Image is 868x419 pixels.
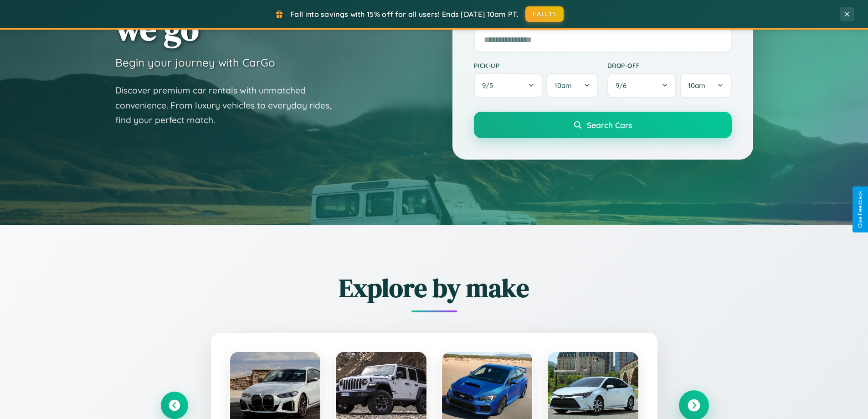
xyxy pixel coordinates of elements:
span: 10am [688,81,705,90]
span: Fall into savings with 15% off for all users! Ends [DATE] 10am PT. [290,10,519,19]
button: 9/6 [607,73,677,98]
span: Search Cars [587,120,632,130]
p: Discover premium car rentals with unmatched convenience. From luxury vehicles to everyday rides, ... [115,83,343,128]
span: 10am [555,81,572,90]
button: 10am [680,73,731,98]
button: 10am [546,73,598,98]
h2: Explore by make [161,270,708,305]
label: Pick-up [474,62,598,69]
h3: Begin your journey with CarGo [115,56,275,69]
button: 9/5 [474,73,543,98]
div: Give Feedback [857,191,863,228]
span: 9 / 6 [616,81,631,90]
button: FALL15 [525,6,564,22]
label: Drop-off [607,62,732,69]
span: 9 / 5 [482,81,498,90]
button: Search Cars [474,112,732,138]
